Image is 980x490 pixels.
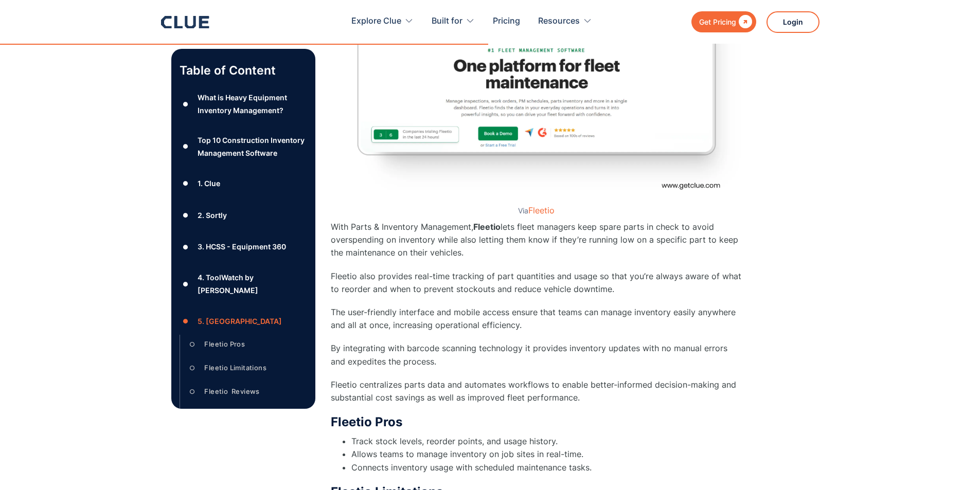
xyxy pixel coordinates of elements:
div: ○ [186,408,199,423]
div: What is Heavy Equipment Inventory Management? [198,91,307,117]
strong: Fleetio [473,222,501,232]
p: Fleetio also provides real-time tracking of part quantities and usage so that you’re always aware... [331,270,742,296]
p: With Parts & Inventory Management, lets fleet managers keep spare parts in check to avoid overspe... [331,221,742,260]
div: Top 10 Construction Inventory Management Software [198,134,307,159]
li: Track stock levels, reorder points, and usage history. [351,435,742,448]
div: 1. Clue [198,177,220,190]
div: ● [180,97,192,112]
div: Fleetio Limitations [204,361,266,374]
div: Built for [432,5,475,38]
div: Built for [432,5,462,38]
li: Allows teams to manage inventory on job sites in real-time. [351,448,742,461]
div: ● [180,239,192,255]
a: Login [767,11,819,33]
p: The user-friendly interface and mobile access ensure that teams can manage inventory easily anywh... [331,306,742,332]
div: 3. HCSS - Equipment 360 [198,240,286,253]
div: ● [180,276,192,292]
div: 5. [GEOGRAPHIC_DATA] [198,315,282,328]
a: Fleetio [528,205,555,215]
a: ●1. Clue [180,176,307,191]
a: ●What is Heavy Equipment Inventory Management? [180,91,307,117]
div: Resources [538,5,592,38]
div: Fleetio Pros [204,338,245,351]
div: Explore Clue [351,5,414,38]
a: ●2. Sortly [180,208,307,223]
p: By integrating with barcode scanning technology it provides inventory updates with no manual erro... [331,342,742,368]
p: Fleetio centralizes parts data and automates workflows to enable better-informed decision-making ... [331,378,742,404]
a: ○Fleetio Reviews [186,384,299,400]
div: ● [180,208,192,223]
div: ○ [186,360,199,376]
div: Resources [538,5,580,38]
div:  [736,15,752,28]
li: Connects inventory usage with scheduled maintenance tasks. [351,461,742,474]
a: Pricing [493,5,520,38]
div: ● [180,176,192,191]
a: ○Fleetio Pros [186,337,299,352]
a: ●5. [GEOGRAPHIC_DATA] [180,313,307,329]
div: 2. Sortly [198,209,227,222]
div: Fleetio Reviews [204,385,259,398]
a: ○Fleetio Limitations [186,360,299,376]
div: ● [180,139,192,154]
a: ●3. HCSS - Equipment 360 [180,239,307,255]
div: 4. ToolWatch by [PERSON_NAME] [198,271,307,297]
a: Get Pricing [691,11,756,32]
p: Table of Content [180,62,307,79]
div: ○ [186,337,199,352]
h3: Fleetio Pros [331,414,742,430]
figcaption: Via [331,206,742,215]
a: ●4. ToolWatch by [PERSON_NAME] [180,271,307,297]
div: ○ [186,384,199,400]
div: Get Pricing [699,15,736,28]
a: ●Top 10 Construction Inventory Management Software [180,134,307,159]
div: ● [180,313,192,329]
div: Explore Clue [351,5,401,38]
a: ○Pricing [186,408,299,423]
